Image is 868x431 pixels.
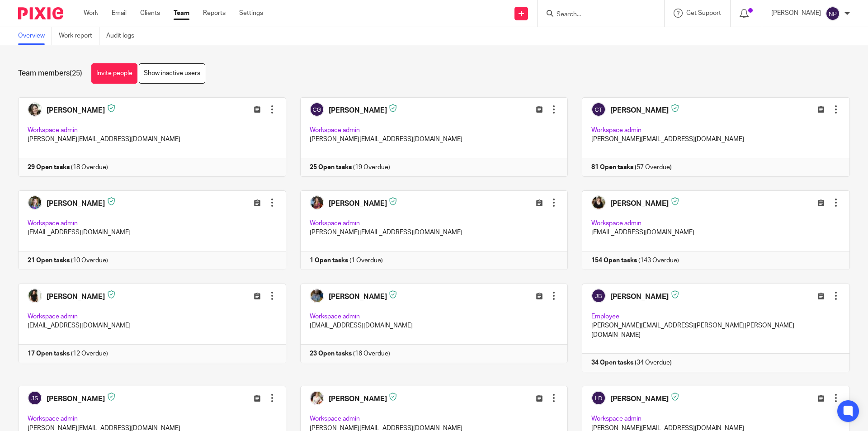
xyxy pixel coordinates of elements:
img: svg%3E [826,6,840,21]
a: Overview [18,27,52,45]
p: [PERSON_NAME] [771,9,821,18]
a: Audit logs [106,27,141,45]
h1: Team members [18,69,82,78]
a: Work report [59,27,99,45]
a: Team [174,9,189,18]
a: Invite people [91,63,137,84]
a: Reports [203,9,226,18]
a: Work [84,9,98,18]
input: Search [556,11,637,19]
span: Get Support [686,10,721,16]
span: (25) [70,70,82,77]
a: Settings [239,9,263,18]
a: Clients [140,9,160,18]
a: Email [112,9,127,18]
img: Pixie [18,7,63,19]
a: Show inactive users [139,63,205,84]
